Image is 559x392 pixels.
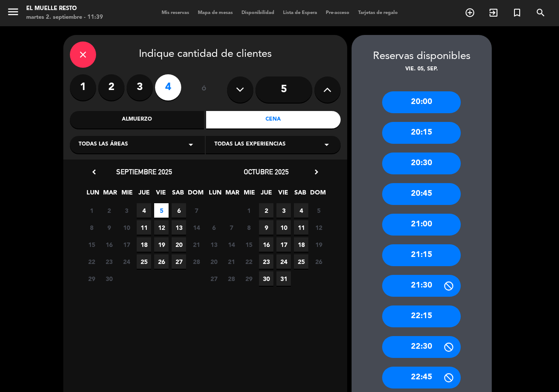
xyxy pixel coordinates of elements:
[26,13,103,22] div: martes 2. septiembre - 11:39
[294,237,308,252] span: 18
[137,220,151,235] span: 11
[188,187,202,202] span: DOM
[84,237,99,252] span: 15
[279,10,321,15] span: Lista de Espera
[276,254,291,269] span: 24
[119,220,134,235] span: 10
[237,10,279,15] span: Disponibilidad
[465,7,475,18] i: add_circle_outline
[119,203,134,218] span: 3
[382,122,461,144] div: 20:15
[224,237,238,252] span: 14
[382,214,461,236] div: 21:00
[193,10,237,15] span: Mapa de mesas
[310,187,324,202] span: DOM
[207,271,221,286] span: 27
[276,187,290,202] span: VIE
[311,254,326,269] span: 26
[382,305,461,327] div: 22:15
[276,220,291,235] span: 10
[382,183,461,205] div: 20:45
[127,74,153,101] label: 3
[7,5,20,21] button: menu
[172,254,186,269] span: 27
[208,187,222,202] span: LUN
[98,74,124,101] label: 2
[172,220,186,235] span: 13
[214,140,286,149] span: Todas las experiencias
[382,153,461,174] div: 20:30
[294,203,308,218] span: 4
[224,271,238,286] span: 28
[242,271,256,286] span: 29
[84,220,99,235] span: 8
[311,237,326,252] span: 19
[26,4,103,13] div: El Muelle Resto
[276,203,291,218] span: 3
[321,10,354,15] span: Pre-acceso
[244,167,289,176] span: octubre 2025
[312,167,321,177] i: chevron_right
[116,167,172,176] span: septiembre 2025
[225,187,239,202] span: MAR
[190,74,218,105] div: ó
[242,254,256,269] span: 22
[119,237,134,252] span: 17
[70,42,341,68] div: Indique cantidad de clientes
[535,7,546,18] i: search
[242,187,256,202] span: MIE
[102,220,116,235] span: 9
[84,271,99,286] span: 29
[293,187,307,202] span: SAB
[78,49,88,60] i: close
[242,220,256,235] span: 8
[488,7,499,18] i: exit_to_app
[189,220,204,235] span: 14
[70,74,96,101] label: 1
[242,237,256,252] span: 15
[382,275,461,297] div: 21:30
[352,48,492,65] div: Reservas disponibles
[157,10,193,15] span: Mis reservas
[224,254,238,269] span: 21
[207,237,221,252] span: 13
[154,187,168,202] span: VIE
[259,187,273,202] span: JUE
[259,237,273,252] span: 16
[86,187,100,202] span: LUN
[276,271,291,286] span: 31
[171,187,185,202] span: SAB
[242,203,256,218] span: 1
[224,220,238,235] span: 7
[259,220,273,235] span: 9
[311,220,326,235] span: 12
[382,336,461,358] div: 22:30
[259,271,273,286] span: 30
[311,203,326,218] span: 5
[172,237,186,252] span: 20
[154,237,169,252] span: 19
[84,254,99,269] span: 22
[206,111,341,128] div: Cena
[120,187,134,202] span: MIE
[155,74,181,101] label: 4
[154,254,169,269] span: 26
[137,254,151,269] span: 25
[189,237,204,252] span: 21
[154,220,169,235] span: 12
[207,254,221,269] span: 20
[90,167,99,177] i: chevron_left
[186,139,196,150] i: arrow_drop_down
[259,254,273,269] span: 23
[276,237,291,252] span: 17
[512,7,522,18] i: turned_in_not
[79,140,128,149] span: Todas las áreas
[119,254,134,269] span: 24
[354,10,402,15] span: Tarjetas de regalo
[84,203,99,218] span: 1
[103,187,117,202] span: MAR
[321,139,332,150] i: arrow_drop_down
[137,237,151,252] span: 18
[102,237,116,252] span: 16
[137,187,151,202] span: JUE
